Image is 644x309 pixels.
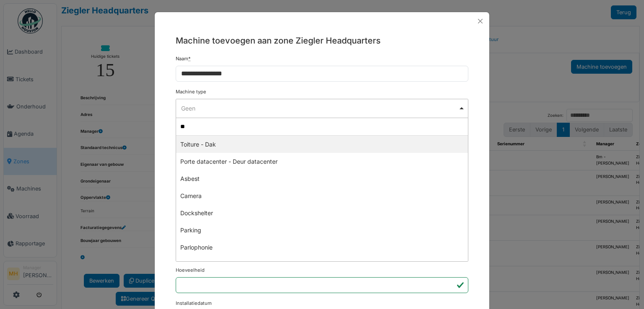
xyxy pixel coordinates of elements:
[176,88,206,95] label: Machine type
[176,204,468,221] div: Dockshelter
[176,221,468,239] div: Parking
[176,256,468,273] div: Sanitair
[176,34,468,47] h5: Machine toevoegen aan zone Ziegler Headquarters
[176,170,468,187] div: Asbest
[188,56,191,62] abbr: Verplicht
[176,118,468,136] input: Geen
[475,15,486,27] button: Close
[176,267,205,274] label: Hoeveelheid
[176,55,191,62] label: Naam
[176,136,468,153] div: Toiture - Dak
[181,104,458,113] div: Geen
[176,187,468,204] div: Camera
[176,300,212,307] label: Installatiedatum
[176,153,468,170] div: Porte datacenter - Deur datacenter
[176,239,468,256] div: Parlophonie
